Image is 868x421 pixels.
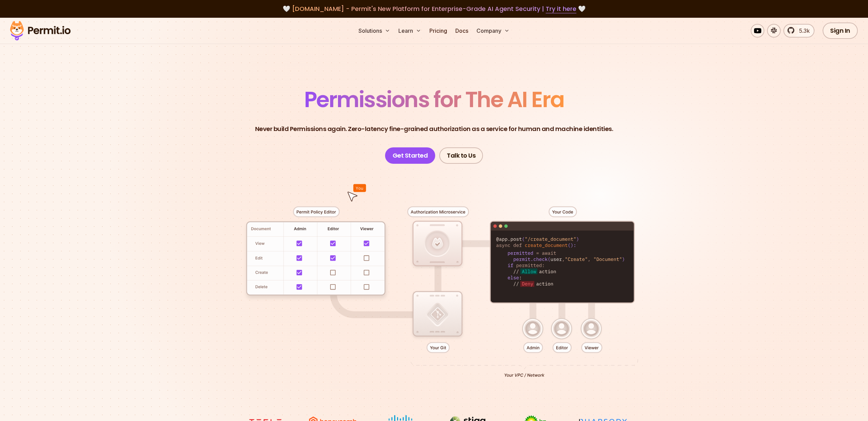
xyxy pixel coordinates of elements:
[255,124,613,134] p: Never build Permissions again. Zero-latency fine-grained authorization as a service for human and...
[783,24,814,38] a: 5.3k
[304,84,564,115] span: Permissions for The AI Era
[546,4,576,13] a: Try it here
[795,27,810,35] span: 5.3k
[16,4,852,14] div: 🤍 🤍
[292,4,576,13] span: [DOMAIN_NAME] - Permit's New Platform for Enterprise-Grade AI Agent Security |
[7,19,74,42] img: Permit logo
[385,147,436,164] a: Get Started
[396,24,424,38] button: Learn
[427,24,450,38] a: Pricing
[439,147,483,164] a: Talk to Us
[356,24,393,38] button: Solutions
[474,24,512,38] button: Company
[453,24,471,38] a: Docs
[823,23,858,39] a: Sign In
